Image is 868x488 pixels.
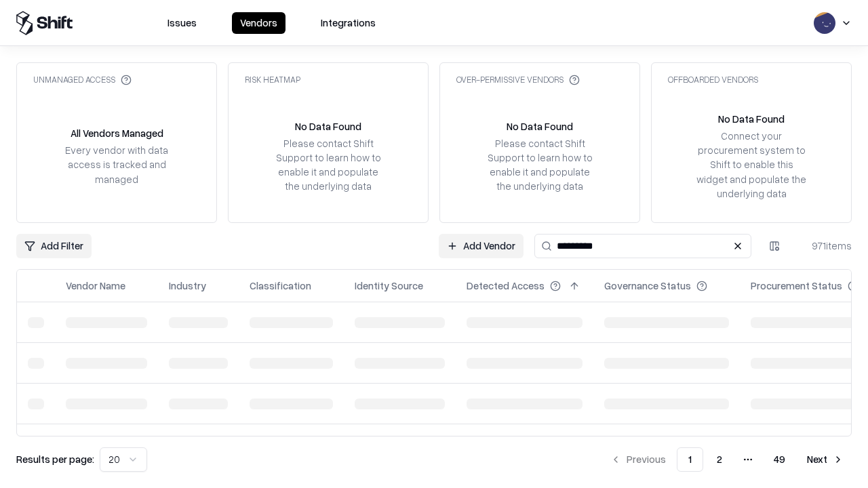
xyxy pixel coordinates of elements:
[159,12,205,34] button: Issues
[439,234,524,258] a: Add Vendor
[66,279,125,293] div: Vendor Name
[797,239,852,253] div: 971 items
[751,279,842,293] div: Procurement Status
[668,74,758,85] div: Offboarded Vendors
[602,447,852,472] nav: pagination
[16,452,94,466] p: Results per page:
[232,12,285,34] button: Vendors
[33,74,132,85] div: Unmanaged Access
[706,447,733,472] button: 2
[763,447,796,472] button: 49
[718,112,785,126] div: No Data Found
[250,279,311,293] div: Classification
[272,136,384,194] div: Please contact Shift Support to learn how to enable it and populate the underlying data
[484,136,596,194] div: Please contact Shift Support to learn how to enable it and populate the underlying data
[604,279,691,293] div: Governance Status
[60,143,173,186] div: Every vendor with data access is tracked and managed
[16,234,92,258] button: Add Filter
[507,119,573,134] div: No Data Found
[677,447,703,472] button: 1
[71,126,163,140] div: All Vendors Managed
[295,119,361,134] div: No Data Found
[799,447,852,472] button: Next
[355,279,423,293] div: Identity Source
[313,12,384,34] button: Integrations
[456,74,580,85] div: Over-Permissive Vendors
[245,74,300,85] div: Risk Heatmap
[695,129,808,201] div: Connect your procurement system to Shift to enable this widget and populate the underlying data
[467,279,545,293] div: Detected Access
[169,279,206,293] div: Industry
